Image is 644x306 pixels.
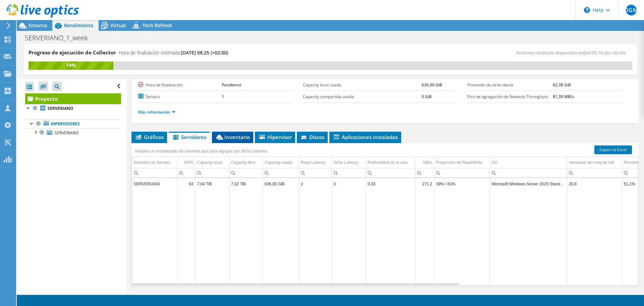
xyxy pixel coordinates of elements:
[110,22,126,29] span: Virtual
[490,168,567,177] td: Column SO, Filter cell
[553,82,571,88] b: 62,38 GiB
[434,178,490,190] td: Column Proporción de Read/Write, Value 39% / 61%
[422,94,432,99] b: 0 GiB
[172,134,206,140] span: Servidores
[29,22,47,29] span: Entorno
[490,178,567,190] td: Column SO, Value Microsoft Windows Server 2025 Standard
[229,157,263,169] td: Capacity libre Column
[567,157,622,169] td: Velocidad del reloj de red Column
[490,157,567,169] td: SO Column
[177,168,195,177] td: Column IOPS, Filter cell
[195,178,229,190] td: Column Capacity local, Value 7,64 TiB
[64,22,94,29] span: Rendimiento
[132,157,177,169] td: Nombres de Servers Column
[215,134,250,140] span: Inventario
[231,159,256,167] div: Capacity libre
[415,157,434,169] td: MB/s Column
[303,82,422,88] label: Capacity local usada
[303,93,422,100] label: Capacity compartida usada
[569,159,614,167] div: Velocidad del reloj de red
[583,50,626,56] span: [DATE] 15:30 (+02:00)
[368,159,408,167] div: Profundidad de la cola
[119,49,228,56] h4: Hora de finalización estimada:
[133,159,170,167] div: Nombres de Servers
[415,178,434,190] td: Column MB/s, Value 271.2
[22,34,98,42] h1: SERVERIANO_1_week
[332,157,366,169] td: Write Latency Column
[366,168,415,177] td: Column Profundidad de la cola, Filter cell
[138,82,222,88] label: Hora de finalización
[138,93,222,100] label: Servers
[423,159,432,167] div: MB/s
[258,134,292,140] span: Hipervisor
[222,94,224,99] b: 1
[517,50,629,56] span: Próximo recálculo disponible en
[434,168,490,177] td: Column Proporción de Read/Write, Filter cell
[138,109,175,115] a: Más información
[594,145,632,154] a: Export to Excel
[229,168,263,177] td: Column Capacity libre, Filter cell
[181,49,228,56] span: [DATE] 08:25 (+02:00)
[366,157,415,169] td: Profundidad de la cola Column
[436,159,482,167] div: Proporción de Read/Write
[55,130,78,136] span: SERVERIANO
[626,5,637,15] span: OGM
[29,61,113,69] div: 14%
[553,94,574,99] b: 81,39 MB/s
[415,168,434,177] td: Column MB/s, Filter cell
[333,134,398,140] span: Aplicaciones instaladas
[467,82,553,88] label: Promedio de write diaria
[197,159,222,167] div: Capacity local
[135,134,164,140] span: Gráficos
[434,157,490,169] td: Proporción de Read/Write Column
[467,93,553,100] label: Pico de agregación de Network Throughput
[133,146,269,156] div: Arrastre un encabezado de columna aquí para agrupar por dicha columna
[263,157,299,169] td: Capacity usada Column
[299,157,332,169] td: Read Latency Column
[131,143,639,286] div: Data grid
[263,168,299,177] td: Column Capacity usada, Filter cell
[422,82,442,88] b: 636,00 GiB
[567,178,622,190] td: Column Velocidad del reloj de red, Value 20,8
[584,7,590,13] svg: \n
[263,178,299,190] td: Column Capacity usada, Value 636,00 GiB
[132,178,177,190] td: Column Nombres de Servers, Value SERVERIANO
[132,168,177,177] td: Column Nombres de Servers, Filter cell
[195,168,229,177] td: Column Capacity local, Filter cell
[229,178,263,190] td: Column Capacity libre, Value 7,02 TiB
[300,134,324,140] span: Discos
[177,178,195,190] td: Column IOPS, Value 63
[567,168,622,177] td: Column Velocidad del reloj de red, Filter cell
[222,82,241,88] b: Pendiente
[177,157,195,169] td: IOPS Column
[25,128,121,137] a: SERVERIANO
[332,168,366,177] td: Column Write Latency, Filter cell
[332,178,366,190] td: Column Write Latency, Value 0
[301,159,326,167] div: Read Latency
[492,159,497,167] div: SO
[299,178,332,190] td: Column Read Latency, Value 2
[25,120,121,128] a: Hipervisores
[25,104,121,113] a: SERVERIANO
[265,159,292,167] div: Capacity usada
[366,178,415,190] td: Column Profundidad de la cola, Value 0,33
[25,93,121,104] a: Proyecto
[299,168,332,177] td: Column Read Latency, Filter cell
[184,159,194,167] div: IOPS
[334,159,358,167] div: Write Latency
[195,157,229,169] td: Capacity local Column
[143,22,172,29] span: Tech Refresh
[48,105,73,111] b: SERVERIANO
